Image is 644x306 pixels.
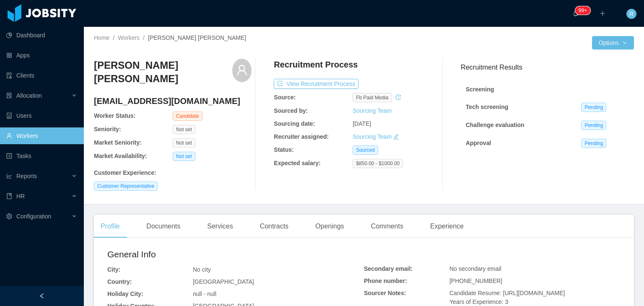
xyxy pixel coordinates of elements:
a: Home [94,34,109,41]
i: icon: book [6,193,12,199]
span: [PERSON_NAME] [PERSON_NAME] [148,34,246,41]
b: Holiday City: [107,290,143,297]
b: City: [107,266,120,273]
i: icon: line-chart [6,173,12,179]
div: Documents [140,215,187,238]
b: Market Seniority: [94,139,142,146]
span: null - null [193,290,216,297]
span: HR [16,193,25,200]
span: [DATE] [353,120,371,127]
span: [GEOGRAPHIC_DATA] [193,278,254,285]
b: Market Availability: [94,153,147,159]
i: icon: setting [6,213,12,219]
div: Contracts [253,215,295,238]
h4: Recruitment Process [274,59,358,70]
strong: Challenge evaluation [466,122,525,128]
b: Sourced by: [274,107,308,114]
div: Services [200,215,239,238]
b: Customer Experience : [94,169,156,176]
span: $850.00 - $1000.00 [353,159,403,168]
span: Not set [173,125,195,134]
h2: General Info [107,248,364,261]
i: icon: bell [573,10,579,16]
span: Reports [16,173,37,179]
sup: 218 [575,6,590,15]
span: / [143,34,145,41]
b: Sourcing date: [274,120,315,127]
span: Pending [581,121,606,130]
i: icon: solution [6,93,12,99]
a: Sourcing Team [353,107,392,114]
b: Worker Status: [94,112,135,119]
i: icon: plus [600,10,605,16]
span: Allocation [16,92,42,99]
a: icon: pie-chartDashboard [6,27,77,44]
a: icon: exportView Recruitment Process [274,80,358,87]
span: No secondary email [449,265,501,272]
strong: Screening [466,86,494,93]
a: Workers [118,34,140,41]
a: icon: auditClients [6,67,77,84]
span: / [113,34,114,41]
b: Phone number: [364,277,407,284]
button: icon: exportView Recruitment Process [274,79,358,89]
b: Country: [107,278,132,285]
b: Secondary email: [364,265,413,272]
a: icon: appstoreApps [6,47,77,64]
i: icon: edit [393,134,399,140]
i: icon: user [236,64,248,76]
span: Candidate [173,112,203,121]
span: fb paid media [353,93,392,102]
a: Sourcing Team [353,133,392,140]
b: Status: [274,146,293,153]
span: Candidate Resume: [URL][DOMAIN_NAME] Years of Experience: 3 [449,290,565,305]
h3: [PERSON_NAME] [PERSON_NAME] [94,59,232,86]
div: Experience [423,215,470,238]
span: Customer Representative [94,182,158,191]
a: icon: userWorkers [6,127,77,144]
h3: Recruitment Results [461,62,634,73]
span: No city [193,266,211,273]
b: Expected salary: [274,160,320,166]
h4: [EMAIL_ADDRESS][DOMAIN_NAME] [94,95,252,107]
strong: Approval [466,140,491,146]
span: [PHONE_NUMBER] [449,277,502,284]
span: Sourced [353,145,378,155]
b: Source: [274,94,296,101]
b: Recruiter assigned: [274,133,329,140]
b: Seniority: [94,126,121,132]
span: R [629,9,634,19]
a: icon: robotUsers [6,107,77,124]
span: Pending [581,139,606,148]
button: Optionsicon: down [592,36,634,49]
div: Profile [94,215,126,238]
span: Configuration [16,213,51,220]
span: Not set [173,152,195,161]
strong: Tech screening [466,104,509,110]
span: Not set [173,138,195,148]
div: Openings [309,215,351,238]
i: icon: history [395,94,401,100]
div: Comments [364,215,410,238]
a: icon: profileTasks [6,148,77,164]
b: Sourcer Notes: [364,290,406,296]
span: Pending [581,103,606,112]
